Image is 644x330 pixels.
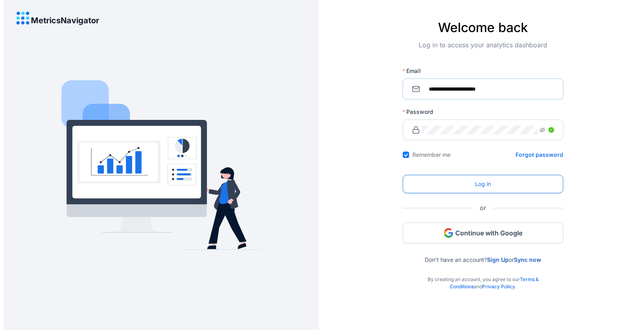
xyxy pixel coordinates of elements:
h4: MetricsNavigator [31,16,99,25]
span: eye-invisible [540,127,545,133]
label: Email [403,67,426,75]
h4: Welcome back [403,20,563,35]
div: Log in to access your analytics dashboard [403,40,563,63]
a: Privacy Policy [482,283,515,290]
button: Log in [403,175,563,193]
input: Email [422,85,554,93]
a: Sync now [514,256,541,263]
span: Log in [475,180,491,188]
span: or [473,203,493,213]
div: Don’t have an account? or [403,243,563,263]
span: Remember me [409,151,454,159]
a: Forgot password [516,151,563,159]
label: Password [403,108,439,116]
input: Password [422,126,538,134]
div: By creating an account, you agree to our and . [403,263,563,290]
a: Sign Up [487,256,509,263]
button: Continue with Google [403,223,563,243]
span: Continue with Google [455,229,522,237]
